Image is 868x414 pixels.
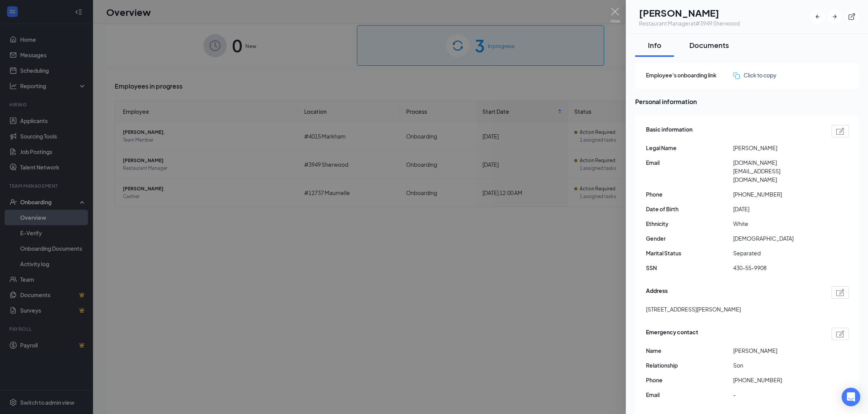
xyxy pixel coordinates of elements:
[733,390,820,399] span: -
[646,328,698,340] span: Emergency contact
[733,361,820,370] span: Son
[689,40,729,50] div: Documents
[639,19,740,27] div: Restaurant Manager at #3949 Sherwood
[733,158,820,184] span: [DOMAIN_NAME][EMAIL_ADDRESS][DOMAIN_NAME]
[845,10,859,24] button: ExternalLink
[733,71,777,79] button: Click to copy
[733,376,820,384] span: [PHONE_NUMBER]
[635,97,859,106] span: Personal information
[733,263,820,272] span: 430-55-9908
[639,6,740,19] h1: [PERSON_NAME]
[646,190,733,198] span: Phone
[646,390,733,399] span: Email
[848,13,856,21] svg: ExternalLink
[646,263,733,272] span: SSN
[842,388,860,406] div: Open Intercom Messenger
[831,13,839,21] svg: ArrowRight
[646,249,733,257] span: Marital Status
[811,10,825,24] button: ArrowLeftNew
[646,234,733,243] span: Gender
[733,219,820,228] span: White
[646,205,733,213] span: Date of Birth
[646,125,692,137] span: Basic information
[814,13,821,21] svg: ArrowLeftNew
[733,72,740,79] img: click-to-copy.71757273a98fde459dfc.svg
[643,40,666,50] div: Info
[733,234,820,243] span: [DEMOGRAPHIC_DATA]
[733,346,820,355] span: [PERSON_NAME]
[646,219,733,228] span: Ethnicity
[646,144,733,152] span: Legal Name
[733,205,820,213] span: [DATE]
[646,361,733,370] span: Relationship
[828,10,842,24] button: ArrowRight
[646,71,733,79] span: Employee's onboarding link
[646,346,733,355] span: Name
[646,376,733,384] span: Phone
[733,249,820,257] span: Separated
[646,158,733,167] span: Email
[733,144,820,152] span: [PERSON_NAME]
[646,305,741,313] span: [STREET_ADDRESS][PERSON_NAME]
[646,286,668,299] span: Address
[733,190,820,198] span: [PHONE_NUMBER]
